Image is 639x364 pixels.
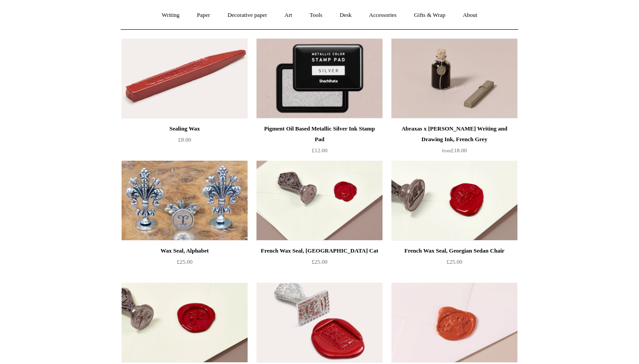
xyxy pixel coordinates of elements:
a: Pigment Oil Based Metallic Silver Ink Stamp Pad £12.00 [256,123,383,160]
a: French Wax Seal, Town of the Middle Ages French Wax Seal, Town of the Middle Ages [256,283,383,363]
img: French Wax Seal, Town of the Middle Ages [256,283,383,363]
div: Pigment Oil Based Metallic Silver Ink Stamp Pad [259,123,380,145]
a: Sealing Wax Sealing Wax [122,39,248,119]
a: Art [276,4,300,27]
span: £12.00 [312,147,327,154]
a: Desk [332,4,360,27]
span: £25.00 [177,258,193,265]
a: Tools [302,4,331,27]
a: French Wax Seal, Romantic Ribbons French Wax Seal, Romantic Ribbons [122,283,248,363]
img: Abraxas x Steve Harrison Writing and Drawing Ink, French Grey [391,39,517,119]
a: French Wax Seal, Georgian Sedan Chair £25.00 [391,245,517,282]
div: Wax Seal, Alphabet [124,245,245,256]
img: French Wax Seal, Cheshire Cat [256,161,383,241]
img: Wax Seal, Alphabet [122,161,248,241]
span: £8.00 [178,136,191,143]
img: French Wax Seal, Basket of Flowers [391,283,517,363]
span: £25.00 [446,258,462,265]
a: French Wax Seal, Cheshire Cat French Wax Seal, Cheshire Cat [256,161,383,241]
a: Decorative paper [220,4,275,27]
a: Abraxas x [PERSON_NAME] Writing and Drawing Ink, French Grey from£18.00 [391,123,517,160]
div: Sealing Wax [124,123,245,134]
a: Abraxas x Steve Harrison Writing and Drawing Ink, French Grey Abraxas x Steve Harrison Writing an... [391,39,517,119]
div: French Wax Seal, [GEOGRAPHIC_DATA] Cat [259,245,380,256]
a: Gifts & Wrap [406,4,454,27]
a: Paper [189,4,218,27]
div: Abraxas x [PERSON_NAME] Writing and Drawing Ink, French Grey [394,123,515,145]
img: French Wax Seal, Georgian Sedan Chair [391,161,517,241]
a: Accessories [361,4,405,27]
a: French Wax Seal, [GEOGRAPHIC_DATA] Cat £25.00 [256,245,383,282]
img: French Wax Seal, Romantic Ribbons [122,283,248,363]
img: Pigment Oil Based Metallic Silver Ink Stamp Pad [256,39,383,119]
a: Sealing Wax £8.00 [122,123,248,160]
span: £18.00 [442,147,467,154]
a: Wax Seal, Alphabet Wax Seal, Alphabet [122,161,248,241]
span: from [442,148,451,153]
span: £25.00 [312,258,327,265]
a: French Wax Seal, Georgian Sedan Chair French Wax Seal, Georgian Sedan Chair [391,161,517,241]
a: Pigment Oil Based Metallic Silver Ink Stamp Pad Pigment Oil Based Metallic Silver Ink Stamp Pad [256,39,383,119]
img: Sealing Wax [122,39,248,119]
a: Writing [154,4,188,27]
a: About [455,4,485,27]
div: French Wax Seal, Georgian Sedan Chair [394,245,515,256]
a: French Wax Seal, Basket of Flowers French Wax Seal, Basket of Flowers [391,283,517,363]
a: Wax Seal, Alphabet £25.00 [122,245,248,282]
